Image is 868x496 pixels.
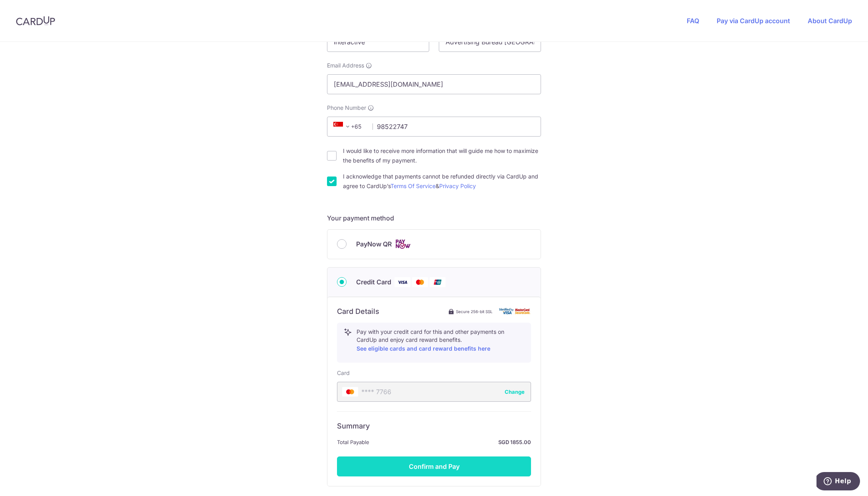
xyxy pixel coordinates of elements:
[356,277,391,287] span: Credit Card
[337,421,531,431] h6: Summary
[337,456,531,476] button: Confirm and Pay
[687,17,699,25] a: FAQ
[327,213,541,223] h5: Your payment method
[331,122,367,131] span: +65
[395,239,411,249] img: Cards logo
[390,183,436,189] a: Terms Of Service
[327,74,541,94] input: Email address
[357,328,524,353] p: Pay with your credit card for this and other payments on CardUp and enjoy card reward benefits.
[430,277,446,287] img: Union Pay
[412,277,428,287] img: Mastercard
[327,62,364,69] span: Email Address
[816,472,860,492] iframe: Opens a widget where you can find more information
[337,437,369,447] span: Total Payable
[357,345,490,352] a: See eligible cards and card reward benefits here
[343,146,541,165] label: I would like to receive more information that will guide me how to maximize the benefits of my pa...
[356,239,392,249] span: PayNow QR
[327,104,366,112] span: Phone Number
[439,183,476,189] a: Privacy Policy
[337,369,350,377] label: Card
[337,239,531,249] div: PayNow QR Cards logo
[439,32,541,52] input: Last name
[337,307,379,316] h6: Card Details
[456,308,493,315] span: Secure 256-bit SSL
[394,277,410,287] img: Visa
[505,388,525,396] button: Change
[499,308,531,315] img: card secure
[343,172,541,191] label: I acknowledge that payments cannot be refunded directly via CardUp and agree to CardUp’s &
[337,277,531,287] div: Credit Card Visa Mastercard Union Pay
[327,32,429,52] input: First name
[16,16,55,26] img: CardUp
[717,17,790,25] a: Pay via CardUp account
[373,437,531,447] strong: SGD 1855.00
[333,122,353,131] span: +65
[808,17,852,25] a: About CardUp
